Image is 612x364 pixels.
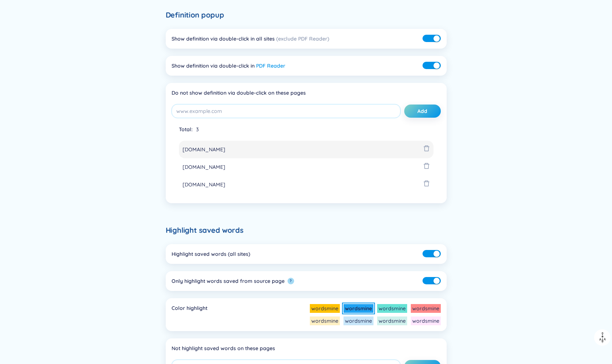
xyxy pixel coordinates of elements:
[423,179,430,190] span: delete
[343,304,373,313] li: wordsmine
[172,62,285,70] div: Show definition via double-click in
[196,126,199,133] span: 3
[183,181,225,189] span: [DOMAIN_NAME]
[423,162,430,172] span: delete
[411,316,441,325] li: wordsmine
[597,332,608,344] img: to top
[310,304,340,313] li: wordsmine
[166,10,447,20] h6: Definition popup
[172,344,441,352] div: Not highlight saved words on these pages
[411,304,441,313] li: wordsmine
[288,278,294,284] button: ?
[172,250,250,258] div: Highlight saved words (all sites)
[417,107,427,115] span: Add
[404,105,441,118] button: Add
[172,35,329,43] div: Show definition via double-click in all sites
[172,89,441,97] div: Do not show definition via double-click on these pages
[183,163,225,171] span: [DOMAIN_NAME]
[179,126,192,133] span: Total :
[172,304,207,325] div: Color highlight
[377,316,407,325] li: wordsmine
[172,104,401,118] input: www.example.com
[276,35,329,42] span: (exclude PDF Reader)
[423,144,430,155] span: delete
[166,225,447,235] h6: Highlight saved words
[343,316,373,325] li: wordsmine
[183,145,225,153] span: [DOMAIN_NAME]
[310,316,340,325] li: wordsmine
[172,277,285,285] div: Only highlight words saved from source page
[377,304,407,313] li: wordsmine
[256,62,285,69] a: PDF Reader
